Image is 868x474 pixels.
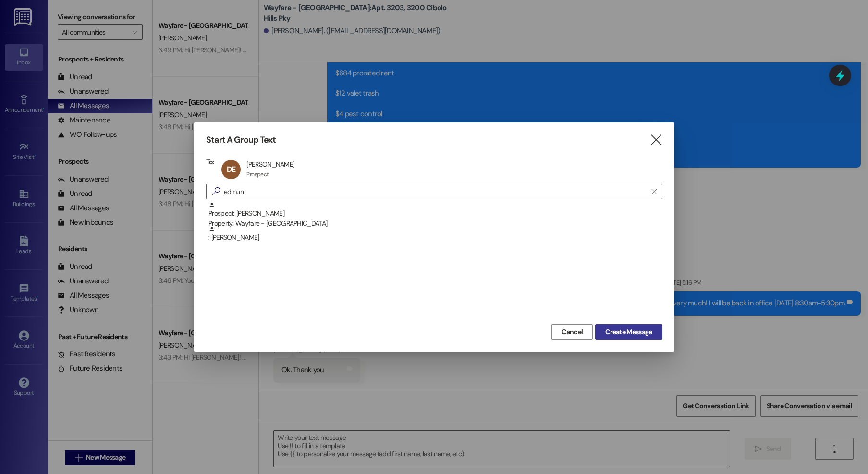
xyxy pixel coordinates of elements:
input: Search for any contact or apartment [224,185,647,198]
div: Property: Wayfare - [GEOGRAPHIC_DATA] [208,219,662,229]
button: Clear text [647,184,662,199]
button: Create Message [595,324,662,340]
div: Prospect: [PERSON_NAME] [208,202,662,229]
i:  [208,186,224,196]
span: Create Message [605,327,652,337]
div: [PERSON_NAME] [246,160,294,169]
button: Cancel [551,324,593,340]
div: Prospect [246,170,269,178]
i:  [651,188,657,195]
div: : [PERSON_NAME] [208,226,662,243]
div: : [PERSON_NAME] [206,226,662,250]
span: Cancel [562,327,583,337]
h3: Start A Group Text [206,134,276,146]
h3: To: [206,158,215,166]
span: DE [227,164,235,174]
div: Prospect: [PERSON_NAME]Property: Wayfare - [GEOGRAPHIC_DATA] [206,202,662,226]
i:  [649,135,662,145]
